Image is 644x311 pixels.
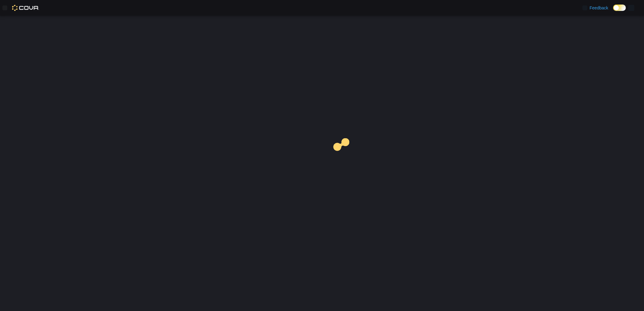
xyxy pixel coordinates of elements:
img: Cova [12,5,39,11]
a: Feedback [580,2,611,14]
img: cova-loader [322,134,367,179]
span: Feedback [590,5,608,11]
input: Dark Mode [613,5,626,11]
